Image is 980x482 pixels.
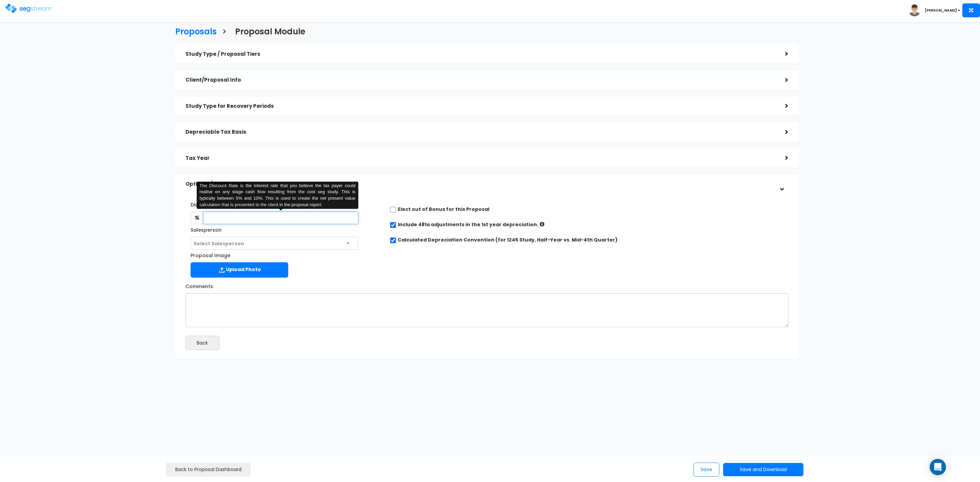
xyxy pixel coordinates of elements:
[775,49,788,59] div: >
[775,127,788,137] div: >
[222,27,227,38] h3: >
[185,103,775,109] h5: Study Type for Recovery Periods
[230,20,305,41] a: Proposal Module
[930,459,946,475] div: Open Intercom Messenger
[775,153,788,163] div: >
[775,75,788,85] div: >
[185,336,219,350] button: Back
[185,181,775,187] h5: Optional / Final values
[197,182,358,209] div: The Discount Rate is the interest rate that you believe the tax payer could realise on any stage ...
[218,266,226,274] img: Upload Icon
[723,463,803,476] button: Save and Download
[5,3,53,13] img: logo.png
[166,463,251,477] a: Back to Proposal Dashboard
[776,178,787,191] div: >
[191,199,276,208] label: Discount Rate for NPV Calculation:
[398,236,618,243] label: Calculated Depreciation Convention (for 1245 Study, Half-Year vs. Mid-4th Quarter)
[194,240,244,247] span: Select Salesperson
[398,221,538,228] label: Include 481a adjustments in the 1st year depreciation.
[175,27,217,38] h3: Proposals
[185,51,775,57] h5: Study Type / Proposal Tiers
[191,250,230,259] label: Proposal Image
[185,129,775,135] h5: Depreciable Tax Basis
[191,262,288,278] label: Upload Photo
[925,8,957,13] b: [PERSON_NAME]
[191,224,222,233] label: Salesperson
[693,463,719,477] button: Save
[398,206,489,213] label: Elect out of Bonus for this Proposal
[185,281,213,290] label: Comments
[170,20,217,41] a: Proposals
[185,77,775,83] h5: Client/Proposal Info
[909,4,920,16] img: avatar.png
[235,27,305,38] h3: Proposal Module
[185,155,775,161] h5: Tax Year
[775,101,788,111] div: >
[540,222,544,227] i: If checked: Increased depreciation = Aggregated Post-Study (up to Tax Year) – Prior Accumulated D...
